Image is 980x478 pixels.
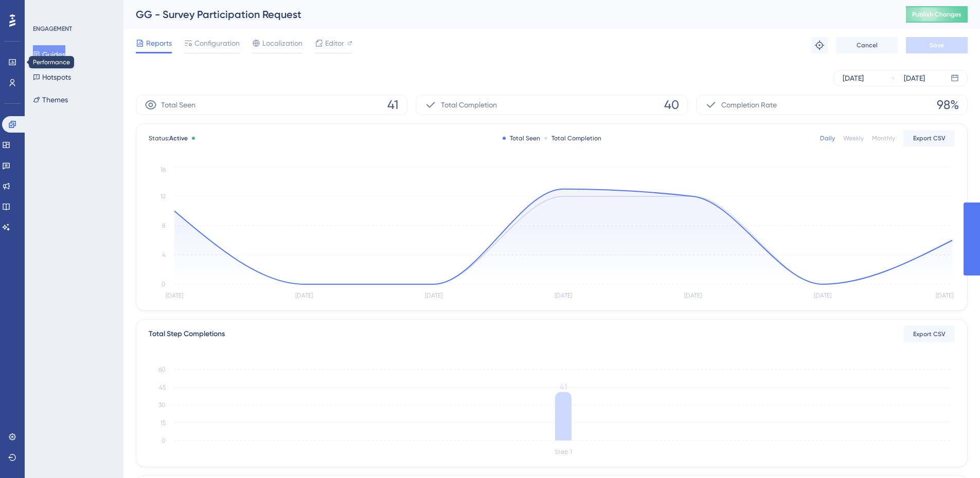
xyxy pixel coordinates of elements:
[937,437,968,468] iframe: UserGuiding AI Assistant Launcher
[441,99,497,111] span: Total Completion
[904,72,925,84] div: [DATE]
[906,6,968,23] button: Publish Changes
[872,134,895,142] div: Monthly
[664,97,679,113] span: 40
[906,37,968,53] button: Save
[843,72,864,84] div: [DATE]
[33,68,71,86] button: Hotspots
[295,292,313,299] tspan: [DATE]
[162,281,166,288] tspan: 0
[721,99,777,111] span: Completion Rate
[913,330,946,338] span: Export CSV
[913,134,946,142] span: Export CSV
[560,382,567,392] tspan: 41
[912,10,961,19] span: Publish Changes
[325,37,344,49] span: Editor
[684,292,702,299] tspan: [DATE]
[936,292,953,299] tspan: [DATE]
[136,7,880,22] div: GG - Survey Participation Request
[161,166,166,173] tspan: 16
[166,292,183,299] tspan: [DATE]
[162,251,166,259] tspan: 4
[857,41,878,49] span: Cancel
[162,222,166,229] tspan: 8
[149,134,188,142] span: Status:
[820,134,835,142] div: Daily
[162,437,166,444] tspan: 0
[161,99,195,111] span: Total Seen
[544,134,601,142] div: Total Completion
[836,37,898,53] button: Cancel
[33,45,65,64] button: Guides
[194,37,240,49] span: Configuration
[158,401,166,409] tspan: 30
[425,292,442,299] tspan: [DATE]
[930,41,944,49] span: Save
[158,366,166,373] tspan: 60
[159,384,166,391] tspan: 45
[146,37,172,49] span: Reports
[387,97,399,113] span: 41
[161,193,166,200] tspan: 12
[555,292,572,299] tspan: [DATE]
[33,25,72,33] div: ENGAGEMENT
[843,134,864,142] div: Weekly
[149,328,225,340] div: Total Step Completions
[903,130,955,146] button: Export CSV
[262,37,302,49] span: Localization
[555,448,572,455] tspan: Step 1
[33,90,68,109] button: Themes
[903,326,955,342] button: Export CSV
[814,292,831,299] tspan: [DATE]
[503,134,540,142] div: Total Seen
[169,135,188,142] span: Active
[161,419,166,427] tspan: 15
[937,97,959,113] span: 98%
